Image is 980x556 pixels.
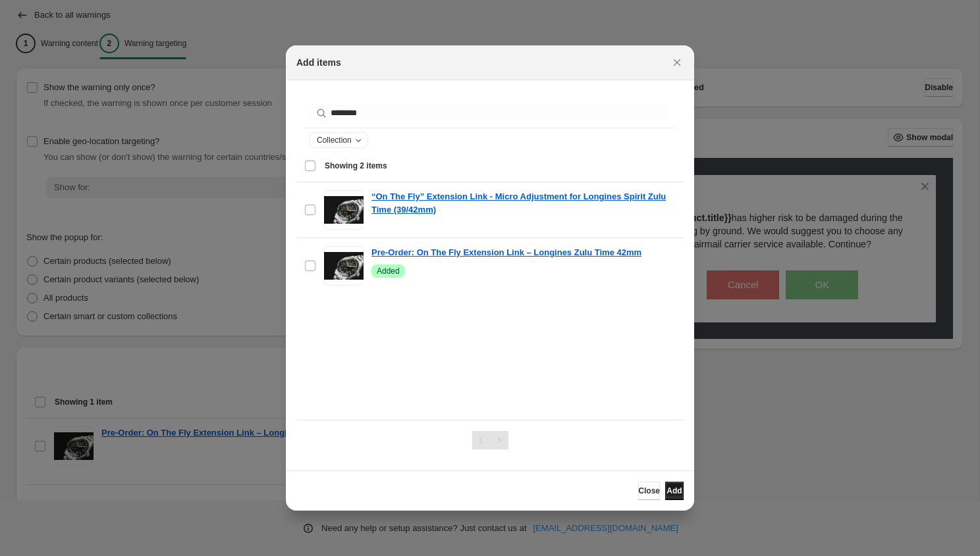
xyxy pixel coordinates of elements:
a: Pre-Order: On The Fly Extension Link – Longines Zulu Time 42mm [371,246,641,259]
span: Added [377,266,400,276]
a: “On The Fly” Extension Link - Micro Adjustment for Longines Spirit Zulu Time (39/42mm) [371,190,676,216]
button: Add [665,482,684,500]
span: Add [667,486,682,496]
button: Close [638,482,660,500]
span: Close [638,486,660,496]
span: Collection [317,135,352,145]
button: Close [668,53,686,72]
h2: Add items [296,56,341,69]
nav: Pagination [472,431,508,449]
button: Collection [310,133,367,147]
span: Showing 2 items [325,161,387,171]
